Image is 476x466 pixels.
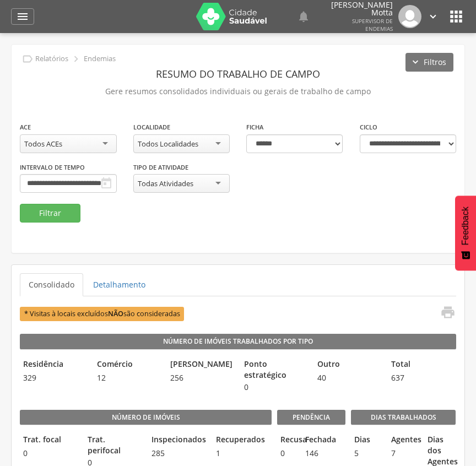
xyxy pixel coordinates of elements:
legend: Inspecionados [148,434,207,447]
legend: Fechada [302,434,321,447]
p: [PERSON_NAME] Motta [324,1,393,17]
span: 7 [388,448,419,459]
span: * Visitas à locais excluídos são consideradas [20,307,184,321]
label: Localidade [133,123,170,132]
legend: Residência [20,359,88,371]
a: Detalhamento [84,273,154,296]
a:  [11,8,34,25]
legend: Comércio [94,359,162,371]
header: Resumo do Trabalho de Campo [20,64,456,84]
span: 1 [213,448,272,459]
a:  [427,5,439,28]
span: 285 [148,448,207,459]
a:  [434,305,456,323]
p: Endemias [84,55,116,63]
i:  [70,53,82,65]
label: Tipo de Atividade [133,163,188,172]
a: Consolidado [20,273,83,296]
i:  [21,53,34,65]
p: Relatórios [35,55,68,63]
div: Todos ACEs [24,139,62,149]
div: Todos Localidades [138,139,198,149]
span: 0 [241,382,309,393]
span: 637 [388,372,456,383]
span: 146 [302,448,321,459]
legend: Total [388,359,456,371]
legend: Trat. focal [20,434,79,447]
label: Intervalo de Tempo [20,163,85,172]
button: Feedback - Mostrar pesquisa [455,196,476,270]
i:  [297,10,310,23]
label: Ficha [246,123,263,132]
label: ACE [20,123,31,132]
button: Filtros [405,53,453,72]
legend: Recuperados [213,434,272,447]
i:  [427,10,439,23]
span: 12 [94,372,162,383]
label: Ciclo [360,123,377,132]
span: 329 [20,372,88,383]
button: Filtrar [20,204,80,223]
span: Feedback [461,207,470,245]
legend: Outro [314,359,382,371]
span: Supervisor de Endemias [352,17,393,32]
b: NÃO [108,309,123,318]
legend: [PERSON_NAME] [167,359,235,371]
span: 5 [351,448,382,459]
span: 40 [314,372,382,383]
legend: Número de imóveis [20,410,272,425]
div: Todas Atividades [138,178,193,188]
legend: Dias Trabalhados [351,410,456,425]
span: 0 [20,448,79,459]
legend: Trat. perifocal [84,434,143,456]
legend: Dias [351,434,382,447]
i:  [447,8,465,25]
legend: Ponto estratégico [241,359,309,381]
p: Gere resumos consolidados individuais ou gerais de trabalho de campo [20,84,456,99]
i:  [100,177,113,190]
i:  [440,305,456,320]
legend: Pendência [277,410,345,425]
i:  [16,10,29,23]
a:  [297,5,310,28]
legend: Número de Imóveis Trabalhados por Tipo [20,334,456,349]
span: 256 [167,372,235,383]
legend: Recusa [277,434,296,447]
span: 0 [277,448,296,459]
legend: Agentes [388,434,419,447]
